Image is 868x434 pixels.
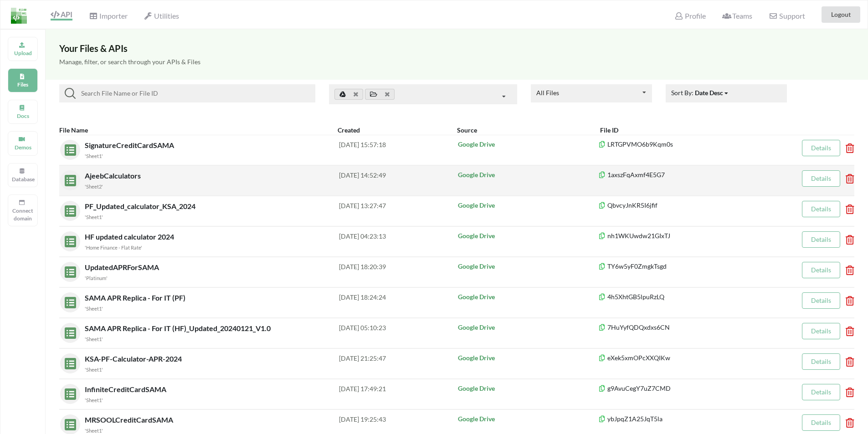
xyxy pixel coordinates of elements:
[674,11,705,20] span: Profile
[339,292,457,312] div: [DATE] 18:24:24
[458,170,599,179] p: Google Drive
[12,49,34,57] p: Upload
[339,201,457,221] div: [DATE] 13:27:47
[12,207,34,222] p: Connect domain
[458,262,599,271] p: Google Drive
[811,419,831,426] a: Details
[695,88,723,97] div: Date Desc
[811,235,831,243] a: Details
[89,11,127,20] span: Importer
[598,140,771,149] p: LRTGPVMO6b9Kqm0s
[85,153,103,159] small: 'Sheet1'
[458,323,599,332] p: Google Drive
[12,175,34,183] p: Database
[60,414,76,430] img: sheets.7a1b7961.svg
[802,262,840,278] button: Details
[457,126,477,134] b: Source
[12,143,34,151] p: Demos
[458,140,599,149] p: Google Drive
[60,323,76,339] img: sheets.7a1b7961.svg
[85,232,176,241] span: HF updated calculator 2024
[802,384,840,400] button: Details
[60,384,76,400] img: sheets.7a1b7961.svg
[458,292,599,301] p: Google Drive
[339,170,457,190] div: [DATE] 14:52:49
[85,367,103,373] small: 'Sheet1'
[85,293,187,302] span: SAMA APR Replica - For IT (PF)
[802,201,840,217] button: Details
[60,140,76,156] img: sheets.7a1b7961.svg
[65,88,76,99] img: searchIcon.svg
[802,170,840,187] button: Details
[85,171,143,180] span: AjeebCalculators
[85,415,175,424] span: MRSOOLCreditCardSAMA
[811,388,831,396] a: Details
[59,43,854,54] h3: Your Files & APIs
[811,205,831,213] a: Details
[60,201,76,217] img: sheets.7a1b7961.svg
[85,184,103,189] small: 'Sheet2'
[598,384,771,393] p: g9AvuCegY7uZ7CMD
[598,231,771,240] p: nh1WKUwdw21GIxTJ
[85,428,103,434] small: 'Sheet1'
[458,231,599,240] p: Google Drive
[85,306,103,311] small: 'Sheet1'
[811,144,831,152] a: Details
[59,126,88,134] b: File Name
[536,90,559,96] div: All Files
[811,357,831,365] a: Details
[802,353,840,370] button: Details
[598,201,771,210] p: QbvcyJnKR5I6jfif
[598,292,771,301] p: 4h5XhtGB5lpuRzLQ
[802,140,840,156] button: Details
[802,231,840,248] button: Details
[769,12,805,20] span: Support
[598,170,771,179] p: 1axszFqAxmf4E5G7
[60,231,76,247] img: sheets.7a1b7961.svg
[85,354,184,363] span: KSA-PF-Calculator-APR-2024
[85,275,108,281] small: 'Platinum'
[85,385,168,393] span: InfiniteCreditCardSAMA
[458,353,599,363] p: Google Drive
[598,414,771,424] p: ybJpqZ1A25JqT5la
[85,214,103,220] small: 'Sheet1'
[811,327,831,335] a: Details
[822,6,860,23] button: Logout
[811,296,831,304] a: Details
[60,292,76,308] img: sheets.7a1b7961.svg
[60,170,76,186] img: sheets.7a1b7961.svg
[802,292,840,309] button: Details
[600,126,618,134] b: File ID
[598,262,771,271] p: TY6w5yF0ZmgkTsgd
[144,11,179,20] span: Utilities
[802,323,840,339] button: Details
[339,140,457,160] div: [DATE] 15:57:18
[339,262,457,282] div: [DATE] 18:20:39
[60,262,76,278] img: sheets.7a1b7961.svg
[338,126,360,134] b: Created
[59,58,854,66] h5: Manage, filter, or search through your APIs & Files
[12,112,34,120] p: Docs
[598,353,771,363] p: eXek5xmOPcXXQIKw
[339,353,457,373] div: [DATE] 21:25:47
[811,266,831,274] a: Details
[85,245,142,250] small: 'Home Finance - Flat Rate'
[76,88,312,99] input: Search File Name or File ID
[11,8,27,24] img: LogoIcon.png
[85,336,103,342] small: 'Sheet1'
[60,353,76,369] img: sheets.7a1b7961.svg
[85,263,161,271] span: UpdatedAPRForSAMA
[671,89,729,97] span: Sort By:
[85,324,272,332] span: SAMA APR Replica - For IT (HF)_Updated_20240121_V1.0
[339,384,457,404] div: [DATE] 17:49:21
[458,384,599,393] p: Google Drive
[85,397,103,403] small: 'Sheet1'
[51,10,72,19] span: API
[598,323,771,332] p: 7HuYyfQDQxdxs6CN
[722,11,752,20] span: Teams
[802,414,840,431] button: Details
[458,414,599,424] p: Google Drive
[458,201,599,210] p: Google Drive
[12,81,34,88] p: Files
[85,202,197,210] span: PF_Updated_calculator_KSA_2024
